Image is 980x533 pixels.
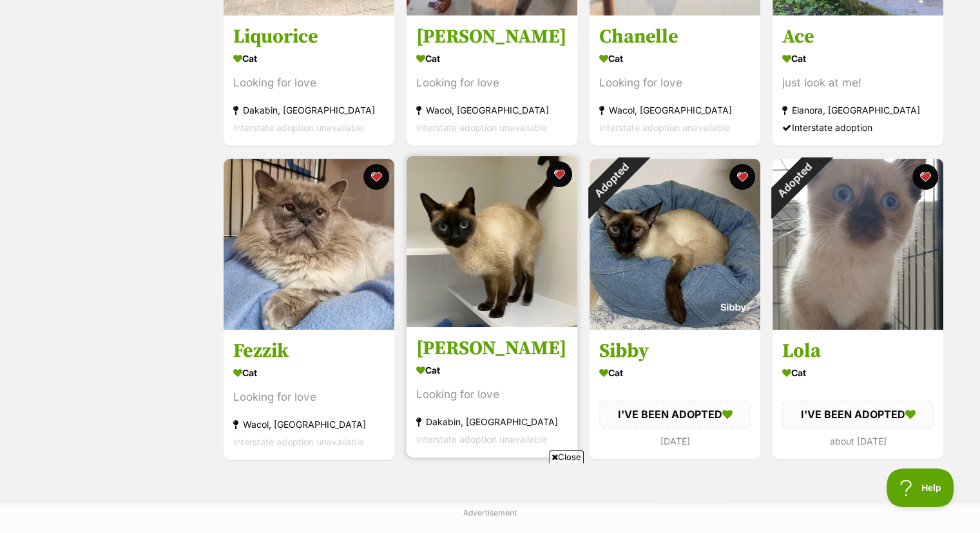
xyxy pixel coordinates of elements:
[416,434,547,445] span: Interstate adoption unavailable
[224,329,394,460] a: Fezzik Cat Looking for love Wacol, [GEOGRAPHIC_DATA] Interstate adoption unavailable favourite
[256,468,725,527] iframe: Advertisement
[233,102,385,119] div: Dakabin, [GEOGRAPHIC_DATA]
[729,164,755,190] button: favourite
[599,339,751,363] h3: Sibby
[599,432,751,449] div: [DATE]
[416,413,568,430] div: Dakabin, [GEOGRAPHIC_DATA]
[599,50,751,68] div: Cat
[782,339,934,363] h3: Lola
[233,50,385,68] div: Cat
[773,15,943,146] a: Ace Cat just look at me! Elanora, [GEOGRAPHIC_DATA] Interstate adoption favourite
[407,156,577,327] img: Sia
[590,329,760,459] a: Sibby Cat I'VE BEEN ADOPTED [DATE] favourite
[416,50,568,68] div: Cat
[233,25,385,50] h3: Liquorice
[599,123,730,134] span: Interstate adoption unavailable
[599,25,751,50] h3: Chanelle
[912,164,938,190] button: favourite
[782,119,934,137] div: Interstate adoption
[416,123,547,134] span: Interstate adoption unavailable
[782,25,934,50] h3: Ace
[233,436,364,447] span: Interstate adoption unavailable
[782,432,934,449] div: about [DATE]
[416,75,568,92] div: Looking for love
[599,401,751,428] div: I'VE BEEN ADOPTED
[887,468,954,507] iframe: Help Scout Beacon - Open
[590,159,760,330] img: Sibby
[773,329,943,459] a: Lola Cat I'VE BEEN ADOPTED about [DATE] favourite
[773,159,943,330] img: Lola
[416,102,568,119] div: Wacol, [GEOGRAPHIC_DATA]
[363,164,389,190] button: favourite
[233,416,385,433] div: Wacol, [GEOGRAPHIC_DATA]
[233,75,385,92] div: Looking for love
[549,450,584,463] span: Close
[590,15,760,146] a: Chanelle Cat Looking for love Wacol, [GEOGRAPHIC_DATA] Interstate adoption unavailable favourite
[233,339,385,363] h3: Fezzik
[416,25,568,50] h3: [PERSON_NAME]
[546,161,572,187] button: favourite
[416,336,568,361] h3: [PERSON_NAME]
[782,50,934,68] div: Cat
[233,363,385,382] div: Cat
[599,363,751,382] div: Cat
[233,388,385,406] div: Looking for love
[590,319,760,332] a: Adopted
[233,123,364,134] span: Interstate adoption unavailable
[782,363,934,382] div: Cat
[782,75,934,92] div: just look at me!
[755,142,832,219] div: Adopted
[224,15,394,146] a: Liquorice Cat Looking for love Dakabin, [GEOGRAPHIC_DATA] Interstate adoption unavailable favourite
[407,15,577,146] a: [PERSON_NAME] Cat Looking for love Wacol, [GEOGRAPHIC_DATA] Interstate adoption unavailable favou...
[572,142,649,219] div: Adopted
[782,401,934,428] div: I'VE BEEN ADOPTED
[599,75,751,92] div: Looking for love
[224,159,394,330] img: Fezzik
[407,327,577,458] a: [PERSON_NAME] Cat Looking for love Dakabin, [GEOGRAPHIC_DATA] Interstate adoption unavailable fav...
[599,102,751,119] div: Wacol, [GEOGRAPHIC_DATA]
[782,102,934,119] div: Elanora, [GEOGRAPHIC_DATA]
[416,361,568,379] div: Cat
[773,319,943,332] a: Adopted
[416,386,568,403] div: Looking for love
